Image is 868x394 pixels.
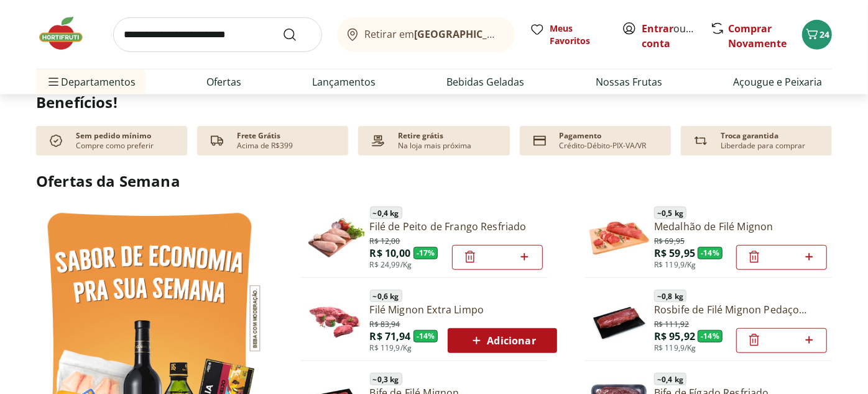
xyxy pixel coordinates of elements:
button: Carrinho [802,20,832,50]
span: R$ 59,95 [654,246,695,260]
div: v 4.0.25 [35,20,61,30]
span: R$ 83,94 [370,317,400,329]
span: R$ 69,95 [654,234,685,246]
a: Lançamentos [312,74,376,89]
input: search [113,17,322,52]
span: Meus Favoritos [550,22,607,47]
span: ~ 0,5 kg [654,207,686,219]
button: Adicionar [448,328,556,353]
span: ~ 0,6 kg [370,290,402,302]
a: Filé de Peito de Frango Resfriado [370,220,543,233]
div: [PERSON_NAME]: [DOMAIN_NAME] [32,32,178,42]
a: Entrar [642,22,673,35]
span: ~ 0,8 kg [654,290,686,302]
span: R$ 95,92 [654,329,695,343]
span: R$ 111,92 [654,317,689,329]
span: - 14 % [698,247,723,259]
p: Sem pedido mínimo [76,131,151,141]
img: Hortifruti [36,15,98,52]
span: ou [642,21,697,51]
span: - 17 % [413,247,438,259]
img: tab_keywords_by_traffic_grey.svg [131,72,141,82]
span: Adicionar [469,333,535,348]
a: Criar conta [642,22,710,50]
p: Crédito-Débito-PIX-VA/VR [560,141,647,151]
a: Açougue e Peixaria [733,74,822,89]
b: [GEOGRAPHIC_DATA]/[GEOGRAPHIC_DATA] [415,27,624,41]
img: payment [368,131,388,151]
p: Na loja mais próxima [398,141,471,151]
img: logo_orange.svg [20,20,30,30]
button: Menu [46,67,61,97]
img: check [46,131,66,151]
h2: Benefícios! [36,94,832,111]
img: Filé Mignon Extra Limpo [305,292,365,351]
span: R$ 71,94 [370,329,411,343]
img: Principal [589,292,649,351]
a: Meus Favoritos [530,22,607,47]
span: - 14 % [413,330,438,343]
a: Comprar Novamente [728,22,787,50]
span: Retirar em [365,29,502,40]
img: Filé de Peito de Frango Resfriado [305,208,365,268]
span: R$ 10,00 [370,246,411,260]
a: Filé Mignon Extra Limpo [370,303,557,316]
a: Bebidas Geladas [447,74,525,89]
span: R$ 12,00 [370,234,400,246]
p: Compre como preferir [76,141,154,151]
button: Retirar em[GEOGRAPHIC_DATA]/[GEOGRAPHIC_DATA] [337,17,515,52]
button: Submit Search [282,27,312,42]
span: R$ 24,99/Kg [370,260,412,270]
p: Troca garantida [721,131,778,141]
img: Devolução [691,131,711,151]
span: R$ 119,9/Kg [654,260,696,270]
span: Departamentos [46,67,136,97]
a: Ofertas [206,74,241,89]
p: Acima de R$399 [237,141,293,151]
span: - 14 % [698,330,723,343]
p: Retire grátis [398,131,443,141]
img: tab_domain_overview_orange.svg [52,72,62,82]
div: Domínio [65,73,95,81]
img: website_grey.svg [20,32,30,42]
a: Rosbife de Filé Mignon Pedaço Bandeja [654,303,827,316]
span: 24 [820,29,829,40]
a: Nossas Frutas [596,74,662,89]
a: Medalhão de Filé Mignon [654,220,827,233]
span: R$ 119,9/Kg [654,343,696,353]
p: Pagamento [560,131,602,141]
p: Liberdade para comprar [721,141,805,151]
span: R$ 119,9/Kg [370,343,412,353]
span: ~ 0,4 kg [370,207,402,219]
span: ~ 0,3 kg [370,373,402,385]
p: Frete Grátis [237,131,280,141]
img: card [530,131,550,151]
span: ~ 0,4 kg [654,373,686,385]
div: Palavras-chave [145,73,200,81]
img: truck [207,131,227,151]
h2: Ofertas da Semana [36,171,832,192]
